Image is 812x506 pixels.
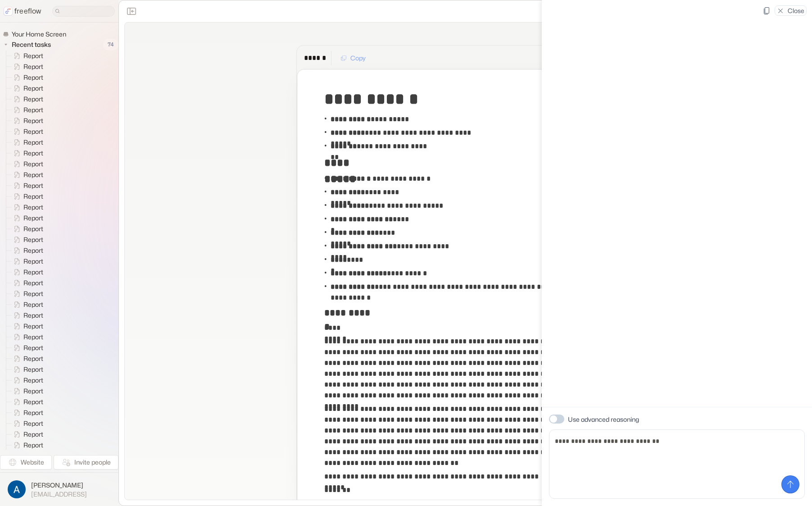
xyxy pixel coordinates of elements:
[22,127,46,136] span: Report
[22,365,46,374] span: Report
[22,311,46,320] span: Report
[22,51,46,60] span: Report
[6,418,47,429] a: Report
[6,245,47,256] a: Report
[6,342,47,353] a: Report
[6,223,47,234] a: Report
[781,475,799,493] button: Send message
[22,289,46,298] span: Report
[6,321,47,332] a: Report
[6,386,47,397] a: Report
[31,481,87,490] span: [PERSON_NAME]
[22,192,46,201] span: Report
[6,234,47,245] a: Report
[6,353,47,364] a: Report
[22,246,46,255] span: Report
[6,278,47,288] a: Report
[5,478,113,501] button: [PERSON_NAME][EMAIL_ADDRESS]
[6,159,47,169] a: Report
[6,137,47,148] a: Report
[335,51,371,65] button: Copy
[6,429,47,440] a: Report
[22,300,46,309] span: Report
[6,397,47,407] a: Report
[22,62,46,71] span: Report
[6,105,47,115] a: Report
[22,214,46,223] span: Report
[6,169,47,180] a: Report
[6,94,47,105] a: Report
[8,480,26,498] img: profile
[22,397,46,406] span: Report
[6,191,47,202] a: Report
[22,419,46,428] span: Report
[6,213,47,223] a: Report
[22,343,46,352] span: Report
[22,235,46,244] span: Report
[6,407,47,418] a: Report
[6,267,47,278] a: Report
[6,61,47,72] a: Report
[6,310,47,321] a: Report
[22,333,46,342] span: Report
[3,39,54,50] button: Recent tasks
[22,170,46,179] span: Report
[6,83,47,94] a: Report
[6,115,47,126] a: Report
[4,6,41,17] a: freeflow
[22,203,46,212] span: Report
[6,126,47,137] a: Report
[22,84,46,93] span: Report
[10,30,69,39] span: Your Home Screen
[22,387,46,396] span: Report
[22,441,46,450] span: Report
[22,430,46,439] span: Report
[31,490,87,498] span: [EMAIL_ADDRESS]
[14,6,41,17] p: freeflow
[22,278,46,287] span: Report
[6,375,47,386] a: Report
[10,40,54,49] span: Recent tasks
[6,288,47,299] a: Report
[22,181,46,190] span: Report
[6,299,47,310] a: Report
[6,72,47,83] a: Report
[6,364,47,375] a: Report
[22,376,46,385] span: Report
[22,268,46,277] span: Report
[3,30,70,39] a: Your Home Screen
[22,105,46,114] span: Report
[6,332,47,342] a: Report
[54,455,118,470] button: Invite people
[22,354,46,363] span: Report
[22,149,46,158] span: Report
[22,116,46,125] span: Report
[22,73,46,82] span: Report
[22,160,46,169] span: Report
[124,4,139,18] button: Close the sidebar
[22,257,46,266] span: Report
[22,95,46,104] span: Report
[22,138,46,147] span: Report
[6,202,47,213] a: Report
[103,39,118,50] span: 74
[22,408,46,417] span: Report
[22,224,46,233] span: Report
[568,415,639,424] p: Use advanced reasoning
[6,180,47,191] a: Report
[6,50,47,61] a: Report
[6,440,47,451] a: Report
[22,322,46,331] span: Report
[6,256,47,267] a: Report
[6,148,47,159] a: Report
